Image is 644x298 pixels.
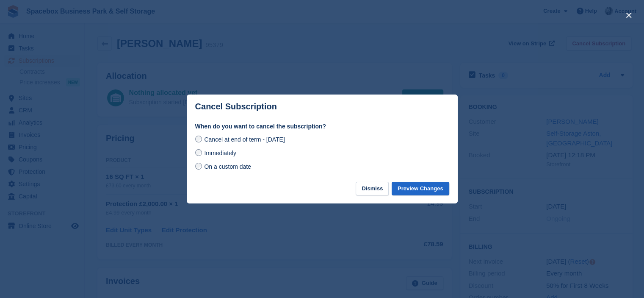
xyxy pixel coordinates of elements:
[204,136,285,143] span: Cancel at end of term - [DATE]
[622,8,636,22] button: close
[356,182,389,196] button: Dismiss
[195,149,202,156] input: Immediately
[195,163,202,170] input: On a custom date
[195,102,277,111] p: Cancel Subscription
[195,122,449,131] label: When do you want to cancel the subscription?
[392,182,449,196] button: Preview Changes
[195,136,202,142] input: Cancel at end of term - [DATE]
[204,163,251,170] span: On a custom date
[204,150,236,156] span: Immediately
